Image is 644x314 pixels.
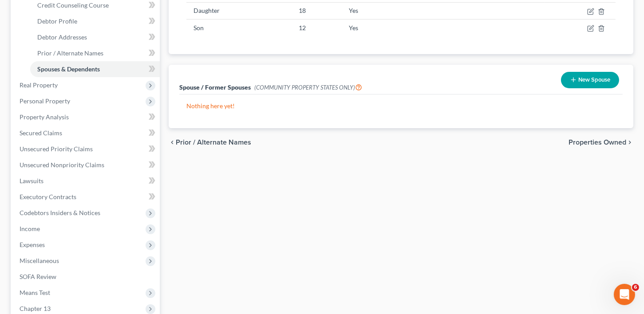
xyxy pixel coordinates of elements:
[20,257,59,264] span: Miscellaneous
[20,177,43,184] span: Lawsuits
[20,81,58,89] span: Real Property
[20,193,76,200] span: Executory Contracts
[30,13,160,29] a: Debtor Profile
[20,305,51,312] span: Chapter 13
[569,139,633,146] button: Properties Owned chevron_right
[186,20,292,36] td: Son
[176,139,251,146] span: Prior / Alternate Names
[20,129,62,137] span: Secured Claims
[342,20,545,36] td: Yes
[254,84,362,91] span: (COMMUNITY PROPERTY STATES ONLY)
[20,145,93,153] span: Unsecured Priority Claims
[12,109,160,125] a: Property Analysis
[12,157,160,173] a: Unsecured Nonpriority Claims
[37,1,109,9] span: Credit Counseling Course
[12,189,160,205] a: Executory Contracts
[37,33,87,41] span: Debtor Addresses
[292,20,342,36] td: 12
[20,161,104,169] span: Unsecured Nonpriority Claims
[632,284,639,291] span: 6
[12,173,160,189] a: Lawsuits
[30,29,160,45] a: Debtor Addresses
[20,113,69,121] span: Property Analysis
[12,125,160,141] a: Secured Claims
[20,273,56,280] span: SOFA Review
[614,284,635,305] iframe: Intercom live chat
[561,72,619,88] button: New Spouse
[20,241,45,248] span: Expenses
[169,139,176,146] i: chevron_left
[12,141,160,157] a: Unsecured Priority Claims
[186,102,616,110] p: Nothing here yet!
[20,97,70,105] span: Personal Property
[169,139,251,146] button: chevron_left Prior / Alternate Names
[342,2,545,19] td: Yes
[20,209,100,216] span: Codebtors Insiders & Notices
[37,17,77,25] span: Debtor Profile
[626,139,633,146] i: chevron_right
[12,269,160,285] a: SOFA Review
[30,61,160,77] a: Spouses & Dependents
[30,45,160,61] a: Prior / Alternate Names
[37,65,100,73] span: Spouses & Dependents
[186,2,292,19] td: Daughter
[292,2,342,19] td: 18
[569,139,626,146] span: Properties Owned
[20,225,40,232] span: Income
[20,289,50,296] span: Means Test
[37,49,103,57] span: Prior / Alternate Names
[179,83,251,91] span: Spouse / Former Spouses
